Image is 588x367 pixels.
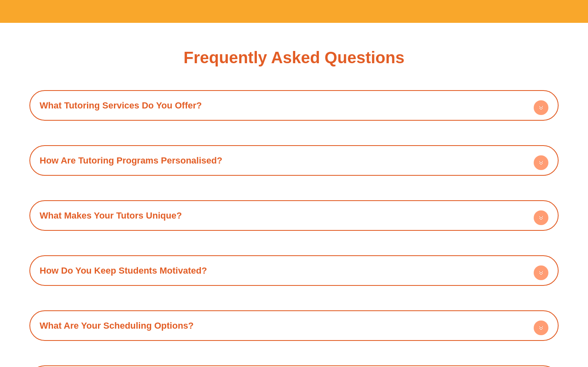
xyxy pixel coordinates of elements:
[33,259,555,282] div: How Do You Keep Students Motivated?
[40,321,194,331] a: What Are Your Scheduling Options?
[33,314,555,337] div: What Are Your Scheduling Options?
[40,265,207,276] a: How Do You Keep Students Motivated?
[40,155,222,166] a: How Are Tutoring Programs Personalised?
[40,100,202,111] a: What Tutoring Services Do You Offer?
[33,94,555,117] div: What Tutoring Services Do You Offer?
[33,149,555,172] div: How Are Tutoring Programs Personalised?
[33,204,555,227] div: What Makes Your Tutors Unique?
[40,210,182,221] a: What Makes Your Tutors Unique?
[547,328,588,367] iframe: Chat Widget
[184,49,405,66] h2: Frequently Asked Questions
